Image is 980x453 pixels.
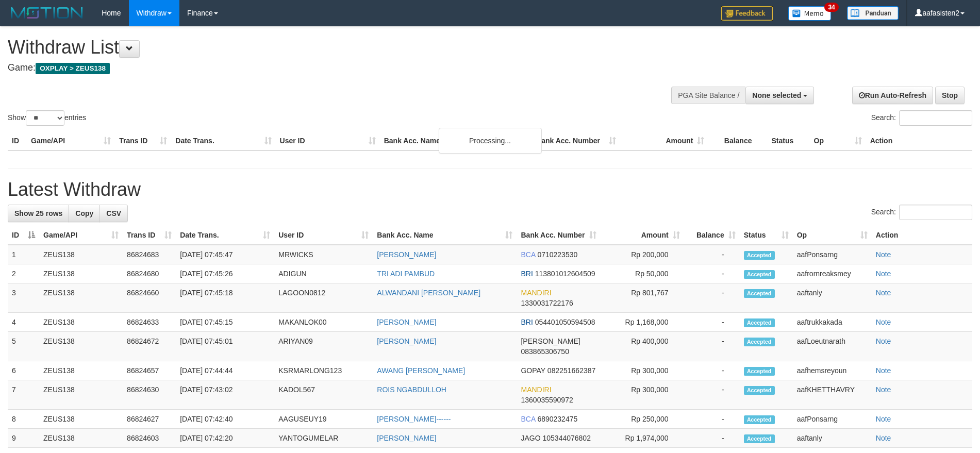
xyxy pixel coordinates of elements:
th: Trans ID: activate to sort column ascending [123,226,176,245]
td: aafhemsreyoun [793,361,872,380]
span: Copy 054401050594508 to clipboard [535,318,595,326]
td: ZEUS138 [39,429,123,448]
td: KSRMARLONG123 [274,361,373,380]
a: Note [876,250,891,259]
th: Game/API [27,131,115,150]
td: ZEUS138 [39,361,123,380]
div: Processing... [439,128,542,154]
a: Note [876,318,891,326]
span: Accepted [744,289,775,298]
td: 2 [8,264,39,283]
div: PGA Site Balance / [671,87,745,104]
td: aafrornreaksmey [793,264,872,283]
span: OXPLAY > ZEUS138 [36,63,110,74]
button: None selected [745,87,814,104]
span: BCA [521,415,535,423]
td: ZEUS138 [39,380,123,410]
span: BRI [521,318,533,326]
th: Op [810,131,866,150]
span: Copy 0710223530 to clipboard [537,250,577,259]
td: [DATE] 07:45:26 [176,264,274,283]
td: ZEUS138 [39,410,123,429]
td: Rp 300,000 [601,361,684,380]
a: ROIS NGABDULLOH [377,385,446,394]
th: Amount: activate to sort column ascending [601,226,684,245]
td: [DATE] 07:43:02 [176,380,274,410]
td: - [684,380,740,410]
td: 8 [8,410,39,429]
td: 3 [8,283,39,313]
th: User ID [276,131,380,150]
td: - [684,410,740,429]
span: Copy 083865306750 to clipboard [521,347,569,356]
td: - [684,429,740,448]
span: GOPAY [521,366,545,375]
a: [PERSON_NAME]------ [377,415,451,423]
th: ID [8,131,27,150]
th: Bank Acc. Name: activate to sort column ascending [373,226,517,245]
h4: Game: [8,63,643,73]
span: BRI [521,270,533,278]
td: - [684,283,740,313]
td: [DATE] 07:42:20 [176,429,274,448]
span: Accepted [744,270,775,279]
a: TRI ADI PAMBUD [377,270,435,278]
td: Rp 1,168,000 [601,313,684,332]
span: Copy 082251662387 to clipboard [547,366,595,375]
a: Show 25 rows [8,205,69,222]
a: Note [876,270,891,278]
th: Balance [708,131,767,150]
td: 86824660 [123,283,176,313]
a: AWANG [PERSON_NAME] [377,366,465,375]
span: [PERSON_NAME] [521,337,580,345]
td: ARIYAN09 [274,332,373,361]
h1: Latest Withdraw [8,179,972,200]
span: Accepted [744,386,775,395]
td: MAKANLOK00 [274,313,373,332]
a: [PERSON_NAME] [377,337,436,345]
td: Rp 50,000 [601,264,684,283]
label: Show entries [8,110,86,126]
td: KADOL567 [274,380,373,410]
span: BCA [521,250,535,259]
td: Rp 250,000 [601,410,684,429]
th: Status: activate to sort column ascending [740,226,793,245]
td: 86824603 [123,429,176,448]
th: Trans ID [115,131,171,150]
td: aafLoeutnarath [793,332,872,361]
input: Search: [899,110,972,126]
img: Feedback.jpg [721,6,773,21]
a: [PERSON_NAME] [377,434,436,442]
td: ZEUS138 [39,332,123,361]
th: Action [866,131,972,150]
span: Copy 105344076802 to clipboard [543,434,591,442]
td: aafPonsarng [793,410,872,429]
th: Amount [620,131,708,150]
label: Search: [871,205,972,220]
th: Bank Acc. Number: activate to sort column ascending [517,226,600,245]
th: Action [872,226,972,245]
td: - [684,313,740,332]
td: 86824630 [123,380,176,410]
a: CSV [99,205,128,222]
td: 86824672 [123,332,176,361]
td: LAGOON0812 [274,283,373,313]
th: Op: activate to sort column ascending [793,226,872,245]
td: [DATE] 07:45:01 [176,332,274,361]
span: Copy 1330031722176 to clipboard [521,299,573,307]
span: JAGO [521,434,540,442]
td: 86824627 [123,410,176,429]
span: Copy 6890232475 to clipboard [537,415,577,423]
th: Date Trans. [171,131,275,150]
td: [DATE] 07:45:47 [176,245,274,264]
span: Copy 113801012604509 to clipboard [535,270,595,278]
a: Run Auto-Refresh [852,87,933,104]
a: Note [876,434,891,442]
td: [DATE] 07:45:18 [176,283,274,313]
td: ZEUS138 [39,245,123,264]
td: 86824683 [123,245,176,264]
td: 5 [8,332,39,361]
th: Bank Acc. Name [380,131,532,150]
span: MANDIRI [521,289,551,297]
th: ID: activate to sort column descending [8,226,39,245]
